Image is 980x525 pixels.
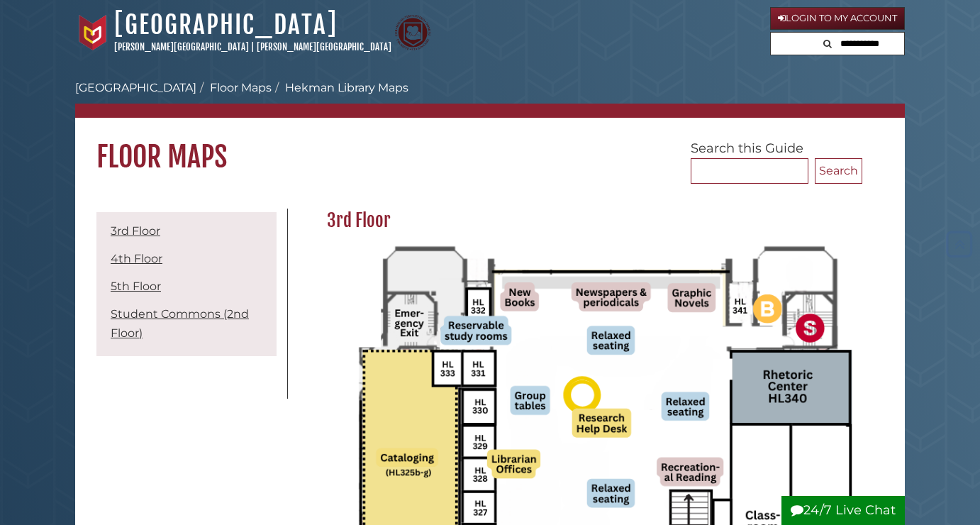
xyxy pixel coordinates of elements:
[251,41,255,52] span: |
[272,79,408,96] li: Hekman Library Maps
[96,209,277,363] div: Guide Pages
[75,79,905,118] nav: breadcrumb
[111,280,161,293] a: 5th Floor
[815,158,862,184] button: Search
[75,118,905,175] h1: Floor Maps
[111,252,162,265] a: 4th Floor
[210,81,272,94] a: Floor Maps
[770,7,905,30] a: Login to My Account
[823,39,832,48] i: Search
[781,496,905,525] button: 24/7 Live Chat
[942,237,976,253] a: Back to Top
[819,33,836,52] button: Search
[257,41,391,52] a: [PERSON_NAME][GEOGRAPHIC_DATA]
[320,209,862,232] h2: 3rd Floor
[75,15,111,50] img: Calvin University
[111,307,249,340] a: Student Commons (2nd Floor)
[114,41,249,52] a: [PERSON_NAME][GEOGRAPHIC_DATA]
[395,15,430,50] img: Calvin Theological Seminary
[111,224,160,238] a: 3rd Floor
[75,81,196,94] a: [GEOGRAPHIC_DATA]
[114,9,338,40] a: [GEOGRAPHIC_DATA]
